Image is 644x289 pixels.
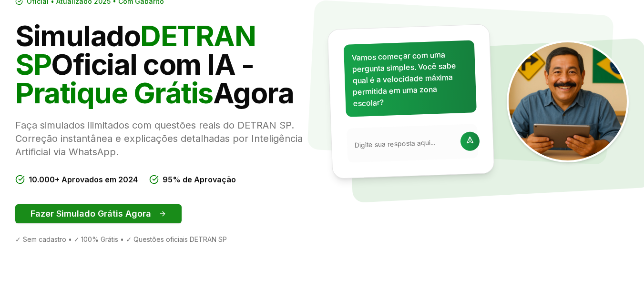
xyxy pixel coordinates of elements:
input: Digite sua resposta aqui... [354,137,455,150]
p: Faça simulados ilimitados com questões reais do DETRAN SP. Correção instantânea e explicações det... [15,119,315,159]
span: Pratique Grátis [15,76,213,110]
p: Vamos começar com uma pergunta simples. Você sabe qual é a velocidade máxima permitida em uma zon... [351,48,469,109]
button: Fazer Simulado Grátis Agora [15,204,182,223]
span: 95% de Aprovação [163,174,236,185]
span: DETRAN SP [15,19,256,81]
div: ✓ Sem cadastro • ✓ 100% Grátis • ✓ Questões oficiais DETRAN SP [15,235,315,244]
span: 10.000+ Aprovados em 2024 [29,174,138,185]
h1: Simulado Oficial com IA - Agora [15,21,315,107]
img: Tio Trânsito [507,40,629,162]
